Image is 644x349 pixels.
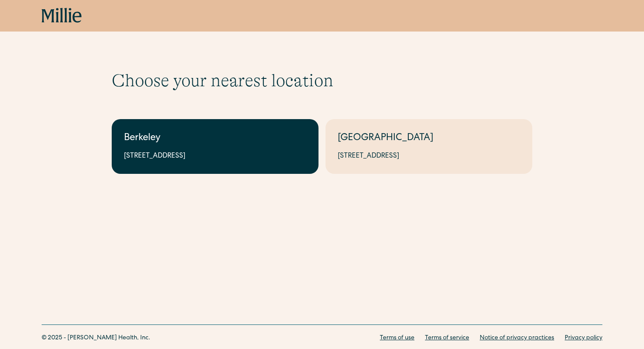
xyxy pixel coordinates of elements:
div: © 2025 - [PERSON_NAME] Health, Inc. [42,334,150,343]
a: Berkeley[STREET_ADDRESS] [112,119,318,174]
a: Privacy policy [565,334,602,343]
div: [GEOGRAPHIC_DATA] [338,131,520,146]
a: Terms of use [380,334,414,343]
div: [STREET_ADDRESS] [124,151,306,162]
a: Terms of service [425,334,469,343]
div: [STREET_ADDRESS] [338,151,520,162]
a: [GEOGRAPHIC_DATA][STREET_ADDRESS] [326,119,532,174]
a: Notice of privacy practices [480,334,554,343]
div: Berkeley [124,131,306,146]
h1: Choose your nearest location [112,70,532,91]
